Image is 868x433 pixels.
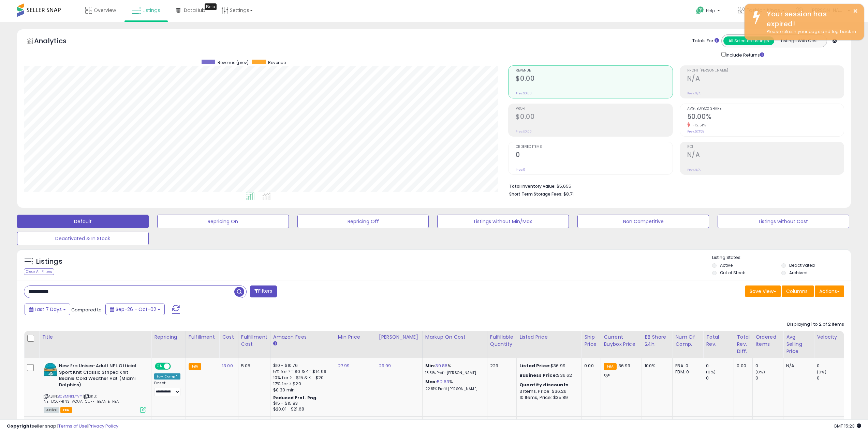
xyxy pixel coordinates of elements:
p: 22.81% Profit [PERSON_NAME] [425,387,482,391]
div: Fulfillable Quantity [490,334,514,348]
p: Listing States: [712,254,851,261]
div: Total Rev. [706,334,731,348]
h2: 50.00% [687,113,844,122]
div: Cost [222,334,235,341]
div: Fulfillment Cost [241,334,267,348]
div: 0 [706,363,734,369]
div: Listed Price [519,334,578,341]
div: $10 - $10.76 [273,363,330,369]
div: Current Buybox Price [604,334,639,348]
small: Prev: $0.00 [516,91,532,95]
div: 0 [755,375,783,381]
div: Clear All Filters [24,268,54,275]
button: Deactivated & In Stock [17,232,149,245]
span: Revenue [268,60,286,65]
a: 52.63 [437,378,449,385]
span: All listings currently available for purchase on Amazon [44,407,59,413]
h2: $0.00 [516,113,672,122]
p: 18.51% Profit [PERSON_NAME] [425,371,482,375]
a: 27.99 [338,362,350,369]
span: Profit [PERSON_NAME] [687,69,844,73]
div: Include Returns [716,51,773,59]
span: $8.71 [563,191,574,197]
div: 10% for >= $15 & <= $20 [273,375,330,381]
small: FBA [604,363,616,370]
span: Sep-26 - Oct-02 [116,306,156,313]
span: Revenue [516,69,672,73]
span: Overview [94,7,116,14]
div: Your session has expired! [762,9,859,29]
button: Default [17,215,149,228]
small: Prev: $0.00 [516,129,532,134]
span: Columns [786,288,808,295]
div: % [425,379,482,391]
span: OFF [170,364,181,369]
span: Help [706,8,715,14]
li: $5,655 [509,182,839,190]
th: The percentage added to the cost of goods (COGS) that forms the calculator for Min & Max prices. [422,331,487,358]
b: Total Inventory Value: [509,183,556,189]
div: Velocity [817,334,842,341]
div: 3 Items, Price: $36.26 [519,388,576,395]
button: Repricing On [157,215,289,228]
small: FBA [189,363,201,370]
a: Terms of Use [58,423,87,429]
div: Ship Price [584,334,598,348]
div: Ordered Items [755,334,780,348]
div: 10 Items, Price: $35.89 [519,395,576,401]
h5: Listings [36,257,62,266]
div: Displaying 1 to 2 of 2 items [787,321,844,328]
a: Help [691,1,727,22]
div: 229 [490,363,511,369]
div: 0 [817,375,844,381]
span: Compared to: [71,307,103,313]
div: 0 [706,375,734,381]
b: Listed Price: [519,362,550,369]
span: Last 7 Days [35,306,62,313]
button: Actions [815,285,844,297]
span: Revenue (prev) [218,60,249,65]
span: | SKU: NE_DOLPHINS_AQUA_CUFF_BEANIE_FBA [44,393,119,404]
small: Prev: N/A [687,91,701,95]
span: Ordered Items [516,145,672,149]
b: Reduced Prof. Rng. [273,395,318,401]
b: New Era Unisex-Adult NFL Official Sport Knit Classic Striped Knit Beanie Cold Weather Hat (Miami ... [59,363,142,390]
h2: N/A [687,75,844,84]
button: Listings without Cost [718,215,849,228]
div: Total Rev. Diff. [737,334,750,355]
span: 2025-10-13 15:23 GMT [834,423,861,429]
div: $20.01 - $21.68 [273,406,330,412]
div: ASIN: [44,363,146,412]
small: Prev: 57.15% [687,129,704,134]
span: Avg. Buybox Share [687,107,844,111]
b: Short Term Storage Fees: [509,191,562,197]
div: Repricing [154,334,183,341]
button: Filters [250,285,277,297]
div: $36.99 [519,363,576,369]
div: FBM: 0 [675,369,698,375]
h2: 0 [516,151,672,160]
div: 5% for >= $0 & <= $14.99 [273,369,330,375]
div: % [425,363,482,375]
a: Privacy Policy [88,423,118,429]
small: Prev: 0 [516,168,525,172]
b: Business Price: [519,372,557,378]
a: 29.99 [379,362,391,369]
span: Profit [516,107,672,111]
small: Amazon Fees. [273,341,277,347]
div: 0 [817,363,844,369]
div: Markup on Cost [425,334,484,341]
div: Fulfillment [189,334,216,341]
small: Prev: N/A [687,168,701,172]
button: Last 7 Days [25,304,70,315]
i: Get Help [696,6,704,15]
span: 36.99 [618,362,631,369]
div: Totals For [692,38,719,44]
button: Listings without Min/Max [437,215,569,228]
div: 100% [645,363,667,369]
div: BB Share 24h. [645,334,670,348]
div: seller snap | | [7,423,118,430]
img: 51xrJsNwalL._SL40_.jpg [44,363,57,376]
div: 0.00 [584,363,595,369]
div: Amazon Fees [273,334,332,341]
